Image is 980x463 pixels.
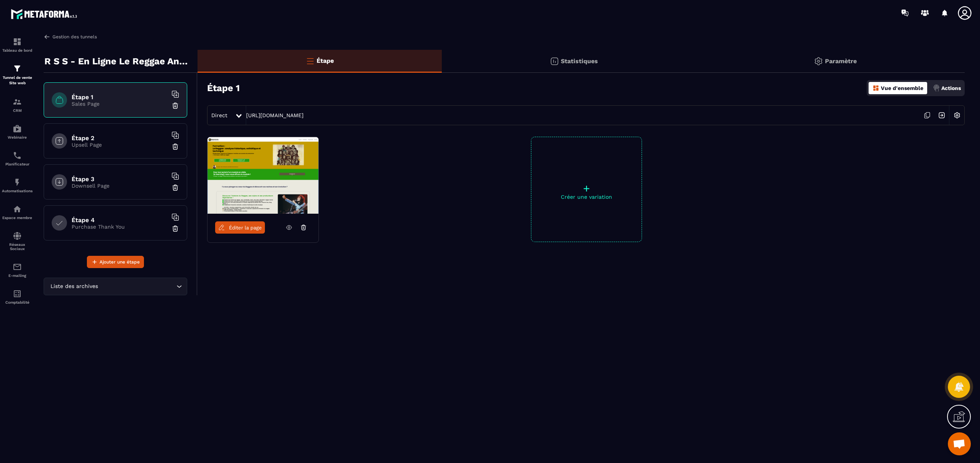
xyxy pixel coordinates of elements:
a: accountantaccountantComptabilité [2,283,33,310]
a: formationformationCRM [2,92,33,118]
img: email [13,262,22,272]
p: Planificateur [2,162,33,166]
h6: Étape 3 [72,175,167,183]
a: automationsautomationsWebinaire [2,118,33,145]
p: Tableau de bord [2,48,33,52]
img: automations [13,205,22,214]
img: trash [171,225,179,232]
p: Paramètre [825,57,857,65]
p: + [531,183,642,194]
h3: Étape 1 [207,83,240,93]
a: Éditer la page [215,221,265,234]
a: formationformationTunnel de vente Site web [2,58,33,92]
span: Éditer la page [229,225,262,231]
span: Liste des archives [49,282,100,291]
input: Search for option [100,282,175,291]
p: Sales Page [72,101,167,107]
img: automations [13,178,22,187]
img: setting-w.858f3a88.svg [950,108,964,123]
button: Ajouter une étape [87,256,144,268]
div: Search for option [44,278,187,295]
a: schedulerschedulerPlanificateur [2,145,33,172]
p: Downsell Page [72,183,167,189]
img: image [207,137,318,214]
img: dashboard-orange.40269519.svg [872,85,879,92]
img: setting-gr.5f69749f.svg [814,57,823,66]
img: trash [171,184,179,191]
p: Automatisations [2,189,33,193]
a: formationformationTableau de bord [2,31,33,58]
img: trash [171,143,179,151]
p: Upsell Page [72,142,167,148]
p: Étape [317,57,334,64]
p: Espace membre [2,216,33,220]
p: E-mailing [2,273,33,278]
img: logo [11,7,80,21]
p: Purchase Thank You [72,224,167,230]
img: stats.20deebd0.svg [550,57,559,66]
a: automationsautomationsAutomatisations [2,172,33,199]
img: social-network [13,231,22,240]
p: Créer une variation [531,194,642,200]
span: Direct [211,112,227,118]
span: Ajouter une étape [100,258,140,266]
img: trash [171,102,179,110]
p: R S S - En Ligne Le Reggae Analyse [44,54,192,69]
div: Ouvrir le chat [948,432,971,455]
a: social-networksocial-networkRéseaux Sociaux [2,226,33,257]
img: formation [13,64,22,73]
img: accountant [13,289,22,298]
h6: Étape 2 [72,134,167,142]
img: formation [13,37,22,46]
a: Gestion des tunnels [44,33,97,40]
p: Réseaux Sociaux [2,242,33,251]
img: bars-o.4a397970.svg [305,56,315,65]
p: Vue d'ensemble [881,85,923,91]
p: Actions [941,85,961,91]
p: Comptabilité [2,300,33,304]
img: automations [13,124,22,133]
h6: Étape 4 [72,216,167,224]
img: scheduler [13,151,22,160]
img: arrow-next.bcc2205e.svg [934,108,949,123]
p: Statistiques [561,57,598,65]
p: CRM [2,108,33,113]
img: formation [13,97,22,106]
a: [URL][DOMAIN_NAME] [246,112,304,118]
img: actions.d6e523a2.png [933,85,940,92]
img: arrow [44,33,51,40]
a: automationsautomationsEspace membre [2,199,33,226]
h6: Étape 1 [72,93,167,101]
p: Webinaire [2,135,33,139]
a: emailemailE-mailing [2,257,33,283]
p: Tunnel de vente Site web [2,75,33,86]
